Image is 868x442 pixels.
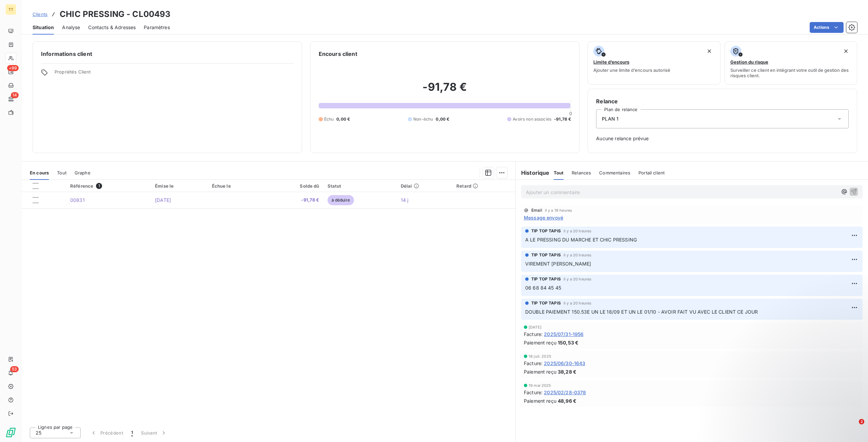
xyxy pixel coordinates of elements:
[529,325,541,329] span: [DATE]
[328,195,354,205] span: à déduire
[5,4,16,15] div: TT
[730,67,851,78] span: Surveiller ce client en intégrant votre outil de gestion des risques client.
[319,80,571,101] h2: -91,78 €
[531,228,561,234] span: TIP TOP TAPIS
[554,170,564,175] span: Tout
[127,426,137,440] button: 1
[96,183,102,189] span: 1
[593,59,629,65] span: Limite d’encours
[212,183,261,189] div: Échue le
[544,331,584,338] span: 2025/07/31-1956
[36,429,41,436] span: 25
[544,389,586,396] span: 2025/02/28-0378
[572,170,591,175] span: Relances
[328,183,393,189] div: Statut
[525,285,561,291] span: 06 68 84 45 45
[602,115,618,122] span: PLAN 1
[531,300,561,306] span: TIP TOP TAPIS
[60,8,171,20] h3: CHIC PRESSING - CL00493
[564,277,591,281] span: il y a 20 heures
[524,214,563,221] span: Message envoyé
[155,197,171,203] span: [DATE]
[131,429,133,436] span: 1
[436,116,449,122] span: 0,00 €
[55,69,294,79] span: Propriétés Client
[524,389,542,396] span: Facture :
[569,111,572,116] span: 0
[524,331,542,338] span: Facture :
[319,50,357,58] h6: Encours client
[525,237,637,243] span: A LE PRESSING DU MARCHE ET CHIC PRESSING
[33,24,54,31] span: Situation
[70,197,85,203] span: 00831
[531,252,561,258] span: TIP TOP TAPIS
[144,24,170,31] span: Paramètres
[524,339,556,346] span: Paiement reçu
[564,301,591,305] span: il y a 20 heures
[730,59,768,65] span: Gestion du risque
[33,11,47,18] a: Clients
[33,12,47,17] span: Clients
[845,419,861,435] iframe: Intercom live chat
[513,116,551,122] span: Avoirs non associés
[531,208,542,212] span: Email
[593,67,670,73] span: Ajouter une limite d’encours autorisé
[137,426,171,440] button: Suivant
[155,183,203,189] div: Émise le
[529,383,551,387] span: 19 mai 2025
[10,366,19,372] span: 53
[564,253,591,257] span: il y a 20 heures
[531,276,561,282] span: TIP TOP TAPIS
[269,197,319,204] span: -91,78 €
[596,97,849,105] h6: Relance
[7,65,19,71] span: +99
[401,197,409,203] span: 14 j
[558,368,576,375] span: 38,28 €
[544,360,585,367] span: 2025/06/30-1643
[596,135,849,142] span: Aucune relance prévue
[62,24,80,31] span: Analyse
[638,170,665,175] span: Portail client
[516,169,550,177] h6: Historique
[525,261,591,267] span: VIREMENT [PERSON_NAME]
[810,22,844,33] button: Actions
[558,339,578,346] span: 150,53 €
[401,183,448,189] div: Délai
[725,41,857,85] button: Gestion du risqueSurveiller ce client en intégrant votre outil de gestion des risques client.
[529,354,551,358] span: 18 juil. 2025
[75,170,91,175] span: Graphe
[554,116,571,122] span: -91,78 €
[41,50,294,58] h6: Informations client
[558,397,576,404] span: 48,96 €
[456,183,511,189] div: Retard
[11,92,19,98] span: 14
[30,170,49,175] span: En cours
[86,426,127,440] button: Précédent
[525,309,758,315] span: DOUBLE PAIEMENT 150.53E UN LE 18/09 ET UN LE 01/10 - AVOIR FAIT VU AVEC LE CLIENT CE JOUR
[324,116,334,122] span: Échu
[564,229,591,233] span: il y a 20 heures
[70,183,147,189] div: Référence
[588,41,720,85] button: Limite d’encoursAjouter une limite d’encours autorisé
[5,427,16,438] img: Logo LeanPay
[524,360,542,367] span: Facture :
[336,116,350,122] span: 0,00 €
[413,116,433,122] span: Non-échu
[859,419,864,424] span: 2
[524,368,556,375] span: Paiement reçu
[57,170,66,175] span: Tout
[599,170,630,175] span: Commentaires
[545,208,572,212] span: il y a 18 heures
[269,183,319,189] div: Solde dû
[524,397,556,404] span: Paiement reçu
[88,24,136,31] span: Contacts & Adresses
